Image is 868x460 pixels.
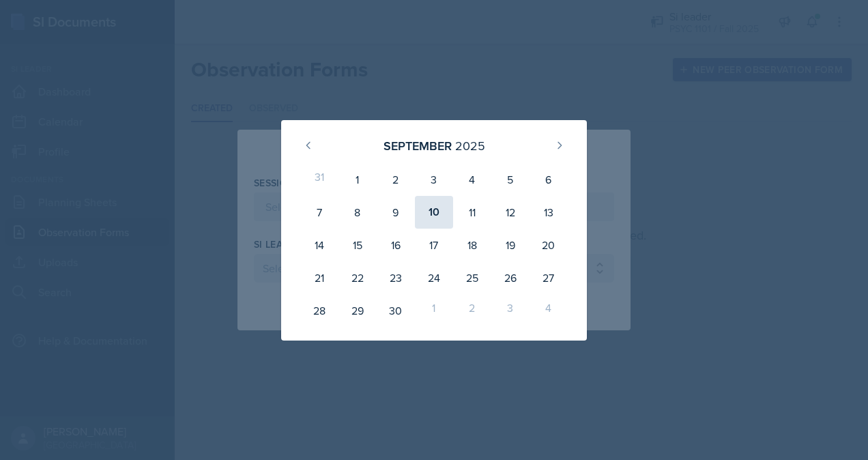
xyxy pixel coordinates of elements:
[530,294,568,327] div: 4
[338,261,377,294] div: 22
[455,136,485,155] div: 2025
[377,163,415,196] div: 2
[300,229,338,261] div: 14
[530,229,568,261] div: 20
[338,229,377,261] div: 15
[530,163,568,196] div: 6
[300,294,338,327] div: 28
[491,229,530,261] div: 19
[415,294,453,327] div: 1
[338,163,377,196] div: 1
[415,196,453,229] div: 10
[453,229,491,261] div: 18
[377,196,415,229] div: 9
[377,294,415,327] div: 30
[491,163,530,196] div: 5
[453,294,491,327] div: 2
[453,196,491,229] div: 11
[453,261,491,294] div: 25
[491,196,530,229] div: 12
[300,261,338,294] div: 21
[384,136,452,155] div: September
[415,163,453,196] div: 3
[415,229,453,261] div: 17
[530,196,568,229] div: 13
[377,261,415,294] div: 23
[300,163,338,196] div: 31
[300,196,338,229] div: 7
[453,163,491,196] div: 4
[415,261,453,294] div: 24
[530,261,568,294] div: 27
[338,294,377,327] div: 29
[491,261,530,294] div: 26
[338,196,377,229] div: 8
[377,229,415,261] div: 16
[491,294,530,327] div: 3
